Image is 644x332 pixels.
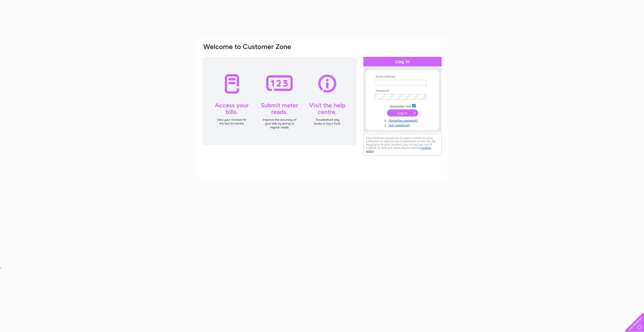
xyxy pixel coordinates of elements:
[387,109,418,116] input: Submit
[374,123,432,127] a: Not registered?
[373,89,432,93] th: Password:
[373,103,432,108] td: Remember me?
[374,118,432,123] a: Forgotten password?
[363,134,442,156] div: Clear Business would like to place cookies on your computer to improve your experience of the sit...
[373,75,432,79] th: Email Address:
[366,146,431,153] a: cookies policy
